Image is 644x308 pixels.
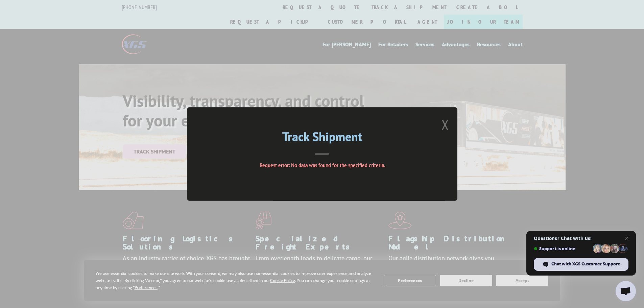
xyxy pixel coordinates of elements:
[534,258,628,271] div: Chat with XGS Customer Support
[551,261,620,267] span: Chat with XGS Customer Support
[534,236,628,241] span: Questions? Chat with us!
[221,132,424,145] h2: Track Shipment
[442,116,449,134] button: Close modal
[616,281,636,301] div: Open chat
[623,234,631,242] span: Close chat
[259,162,385,168] span: Request error: No data was found for the specified criteria.
[534,246,591,251] span: Support is online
